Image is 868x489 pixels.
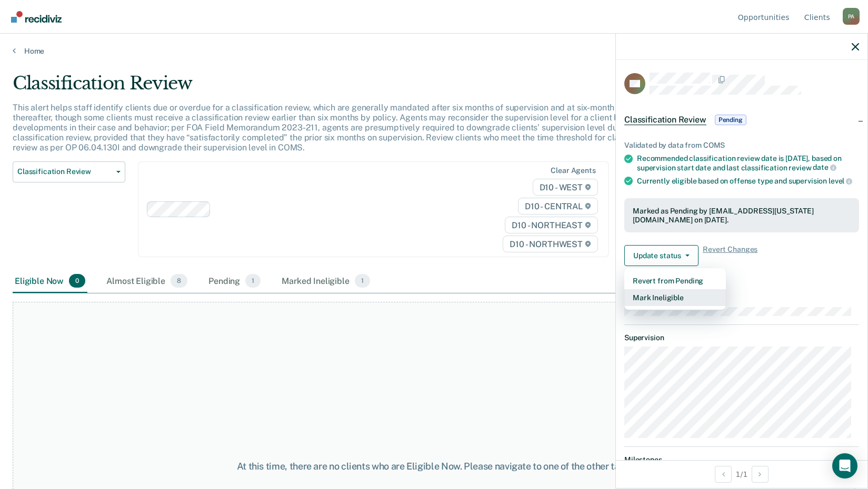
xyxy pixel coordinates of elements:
button: Revert from Pending [624,272,726,289]
button: Mark Ineligible [624,289,726,306]
div: Marked as Pending by [EMAIL_ADDRESS][US_STATE][DOMAIN_NAME] on [DATE]. [633,207,851,225]
span: D10 - NORTHEAST [505,217,597,233]
span: 0 [69,274,85,288]
div: Classification ReviewPending [616,103,867,137]
span: 8 [171,274,187,288]
button: Next Opportunity [752,466,769,483]
dt: Milestones [624,455,859,464]
div: 1 / 1 [616,460,867,488]
div: Almost Eligible [104,270,189,293]
span: Revert Changes [703,245,757,266]
dt: Next Classification Due Date [624,296,859,305]
span: D10 - CENTRAL [518,198,598,215]
span: date [813,163,836,171]
button: Previous Opportunity [715,466,732,483]
div: Validated by data from COMS [624,141,859,150]
div: Clear agents [551,166,595,175]
img: Recidiviz [11,11,62,23]
div: Eligible Now [13,270,87,293]
span: 1 [245,274,261,288]
dt: Supervision [624,333,859,342]
a: Home [13,46,855,56]
div: Currently eligible based on offense type and supervision [637,176,859,186]
span: Classification Review [624,115,706,125]
span: 1 [355,274,370,288]
button: Update status [624,245,699,266]
div: Dropdown Menu [624,268,726,310]
button: Profile dropdown button [843,8,860,25]
span: Pending [715,115,746,125]
span: level [829,177,852,185]
span: Classification Review [17,167,112,176]
div: At this time, there are no clients who are Eligible Now. Please navigate to one of the other tabs. [224,461,645,472]
span: D10 - NORTHWEST [503,236,597,252]
span: D10 - WEST [533,179,598,196]
div: Marked Ineligible [280,270,372,293]
div: P A [843,8,860,25]
div: Open Intercom Messenger [832,453,857,478]
div: Classification Review [13,73,664,103]
div: Pending [206,270,263,293]
p: This alert helps staff identify clients due or overdue for a classification review, which are gen... [13,103,658,153]
div: Recommended classification review date is [DATE], based on supervision start date and last classi... [637,154,859,172]
dt: Eligibility Date [624,283,859,292]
